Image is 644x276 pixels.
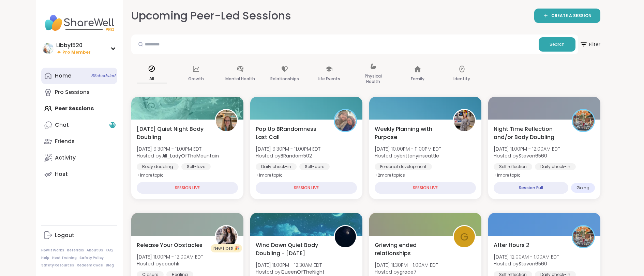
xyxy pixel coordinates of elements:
div: Self reflection [494,163,532,170]
div: Self-care [299,163,330,170]
b: coachk [162,260,179,267]
a: CREATE A SESSION [534,9,600,23]
span: Search [550,41,565,47]
a: How It Works [41,248,64,253]
img: ShareWell Nav Logo [41,11,117,35]
span: [DATE] 9:30PM - 11:00PM EDT [256,146,320,152]
div: SESSION LIVE [137,182,238,194]
p: Relationships [270,75,299,83]
a: Safety Policy [79,256,104,260]
p: Physical Health [358,72,388,86]
a: Blog [106,263,114,268]
div: Logout [55,232,74,239]
a: Referrals [67,248,84,253]
img: Steven6560 [573,226,594,247]
a: Logout [41,227,117,244]
img: QueenOfTheNight [335,226,356,247]
b: brittanyinseattle [400,152,439,159]
span: Hosted by [494,152,560,159]
span: 56 [110,122,115,128]
div: Activity [55,154,76,162]
a: Safety Resources [41,263,74,268]
img: Jill_LadyOfTheMountain [216,110,237,131]
span: [DATE] 11:00PM - 12:00AM EDT [494,146,560,152]
span: Hosted by [256,152,320,159]
p: Life Events [318,75,340,83]
img: brittanyinseattle [454,110,475,131]
p: Family [411,75,424,83]
div: Body doubling [137,163,179,170]
b: QueenOfTheNight [281,268,325,275]
div: Chat [55,121,69,129]
div: Libby1520 [56,42,91,49]
span: Hosted by [256,268,325,275]
div: Personal development [375,163,432,170]
a: Redeem Code [77,263,103,268]
h2: Upcoming Peer-Led Sessions [131,8,291,24]
div: Home [55,72,71,80]
div: Daily check-in [256,163,297,170]
span: After Hours 2 [494,241,529,249]
div: Friends [55,138,75,145]
b: BRandom502 [281,152,312,159]
a: Host [41,166,117,182]
span: Weekly Planning with Purpose [375,125,445,141]
span: [DATE] 10:00PM - 11:00PM EDT [375,146,441,152]
a: Friends [41,133,117,150]
div: Session Full [494,182,568,194]
p: Identity [453,75,470,83]
span: Grieving ended relationships [375,241,445,258]
span: CREATE A SESSION [551,13,591,19]
a: Pro Sessions [41,84,117,100]
div: Self-love [181,163,211,170]
img: Steven6560 [573,110,594,131]
a: Host Training [52,256,77,260]
a: FAQ [106,248,113,253]
span: g [460,229,468,245]
span: Night Time Reflection and/or Body Doubling [494,125,564,141]
button: Filter [580,34,600,54]
p: All [137,74,167,83]
span: Hosted by [375,268,438,275]
img: coachk [216,226,237,247]
div: Pro Sessions [55,88,90,96]
span: [DATE] Quiet Night Body Doubling [137,125,207,141]
div: New Host! 🎉 [211,244,242,252]
a: Help [41,256,49,260]
div: Host [55,170,68,178]
span: Release Your Obstacles [137,241,203,249]
span: [DATE] 11:00PM - 12:30AM EDT [256,262,325,268]
span: [DATE] 11:00PM - 12:00AM EDT [137,253,203,260]
span: [DATE] 12:00AM - 1:00AM EDT [494,253,559,260]
a: Chat56 [41,117,117,133]
span: Hosted by [375,152,441,159]
b: grace7 [400,268,417,275]
a: Home8Scheduled [41,68,117,84]
span: Filter [580,36,600,53]
span: Hosted by [137,152,219,159]
span: 8 Scheduled [91,73,116,79]
a: Activity [41,150,117,166]
p: Mental Health [225,75,255,83]
p: Growth [188,75,204,83]
b: Jill_LadyOfTheMountain [162,152,219,159]
a: About Us [87,248,103,253]
b: Steven6560 [519,152,547,159]
span: Pro Member [62,50,91,55]
span: Pop Up BRandomness Last Call [256,125,326,141]
span: [DATE] 11:30PM - 1:00AM EDT [375,262,438,268]
span: Going [576,185,589,191]
div: SESSION LIVE [256,182,357,194]
span: [DATE] 9:30PM - 11:00PM EDT [137,146,219,152]
div: Daily check-in [535,163,576,170]
span: Hosted by [137,260,203,267]
img: BRandom502 [335,110,356,131]
span: Wind Down Quiet Body Doubling - [DATE] [256,241,326,258]
b: Steven6560 [519,260,547,267]
div: SESSION LIVE [375,182,476,194]
span: Hosted by [494,260,559,267]
img: Libby1520 [43,43,54,54]
button: Search [539,37,575,52]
